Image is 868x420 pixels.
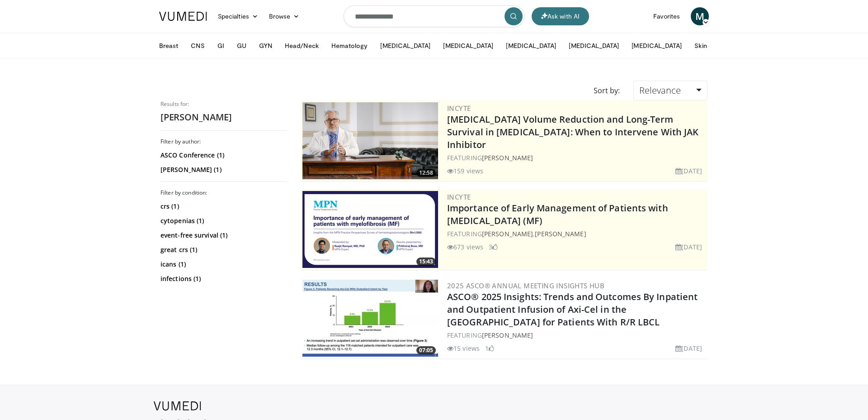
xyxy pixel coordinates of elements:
p: Results for: [160,100,287,108]
h3: Filter by author: [160,138,287,145]
button: GI [212,37,230,55]
button: Breast [154,37,184,55]
button: Head/Neck [279,37,324,55]
button: Hematology [326,37,373,55]
a: cytopenias (1) [160,216,285,225]
a: Favorites [648,7,685,25]
button: CNS [185,37,210,55]
li: 15 views [447,344,480,353]
a: Relevance [633,81,708,100]
a: event-free survival (1) [160,231,285,240]
a: Incyte [447,104,471,113]
button: GU [231,37,252,55]
h3: Filter by condition: [160,189,287,196]
li: 3 [489,242,498,252]
button: Ask with AI [532,7,589,25]
button: [MEDICAL_DATA] [375,37,436,55]
li: 159 views [447,166,483,176]
a: [PERSON_NAME] [482,229,533,238]
span: 12:58 [416,169,436,177]
div: FEATURING [447,330,706,340]
div: FEATURING , [447,229,706,239]
img: ab123542-38e7-4c29-85a9-fc85878083c6.300x170_q85_crop-smart_upscale.jpg [302,280,438,357]
button: [MEDICAL_DATA] [438,37,499,55]
button: GYN [254,37,278,55]
img: VuMedi Logo [154,401,201,410]
h2: [PERSON_NAME] [160,111,287,123]
a: great crs (1) [160,245,285,254]
a: [PERSON_NAME] (1) [160,165,285,174]
li: [DATE] [675,166,702,176]
a: 12:58 [302,102,438,179]
a: Specialties [212,7,264,25]
span: 07:05 [416,346,436,354]
a: M [691,7,709,25]
a: icans (1) [160,260,285,269]
a: [MEDICAL_DATA] Volume Reduction and Long-Term Survival in [MEDICAL_DATA]: When to Intervene With ... [447,113,698,151]
a: [PERSON_NAME] [482,153,533,162]
span: 15:43 [416,258,436,266]
a: ASCO® 2025 Insights: Trends and Outcomes By Inpatient and Outpatient Infusion of Axi-Cel in the [... [447,291,698,328]
a: Importance of Early Management of Patients with [MEDICAL_DATA] (MF) [447,202,668,227]
li: 1 [485,344,494,353]
img: 0ab4ba2a-1ce5-4c7e-8472-26c5528d93bc.png.300x170_q85_crop-smart_upscale.png [302,191,438,268]
a: infections (1) [160,274,285,283]
span: Relevance [639,84,681,96]
button: [MEDICAL_DATA] [626,37,687,55]
a: 07:05 [302,280,438,357]
li: [DATE] [675,242,702,252]
img: VuMedi Logo [159,12,207,21]
img: 7350bff6-2067-41fe-9408-af54c6d3e836.png.300x170_q85_crop-smart_upscale.png [302,102,438,179]
a: 2025 ASCO® Annual Meeting Insights Hub [447,281,604,290]
a: Incyte [447,192,471,201]
li: 673 views [447,242,483,252]
button: [MEDICAL_DATA] [500,37,561,55]
button: Skin [689,37,712,55]
a: 15:43 [302,191,438,268]
a: Browse [264,7,305,25]
a: crs (1) [160,202,285,211]
li: [DATE] [675,344,702,353]
a: [PERSON_NAME] [535,229,586,238]
button: [MEDICAL_DATA] [563,37,624,55]
input: Search topics, interventions [344,5,524,27]
div: Sort by: [587,81,627,100]
a: [PERSON_NAME] [482,331,533,339]
div: FEATURING [447,153,706,162]
a: ASCO Conference (1) [160,151,285,160]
